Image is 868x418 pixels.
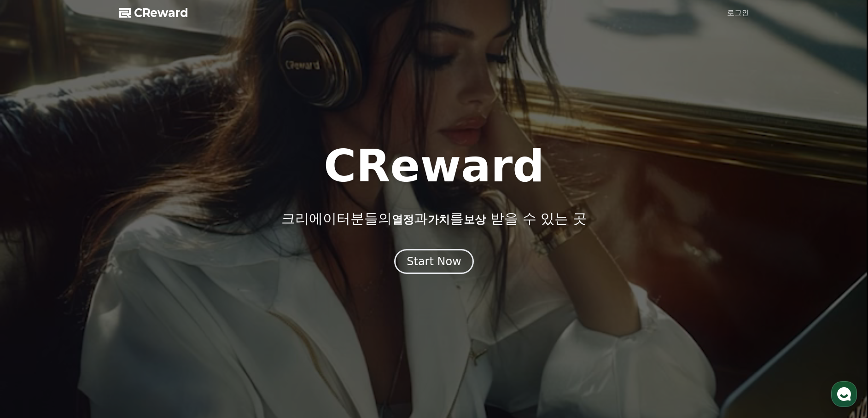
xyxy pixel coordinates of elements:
[407,254,461,269] div: Start Now
[428,213,450,226] span: 가치
[727,7,749,18] a: 로그인
[394,249,474,274] button: Start Now
[134,6,188,20] span: CReward
[281,210,586,227] p: 크리에이터분들의 과 를 받을 수 있는 곳
[394,258,474,267] a: Start Now
[324,144,544,188] h1: CReward
[392,213,414,226] span: 열정
[464,213,486,226] span: 보상
[119,6,188,20] a: CReward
